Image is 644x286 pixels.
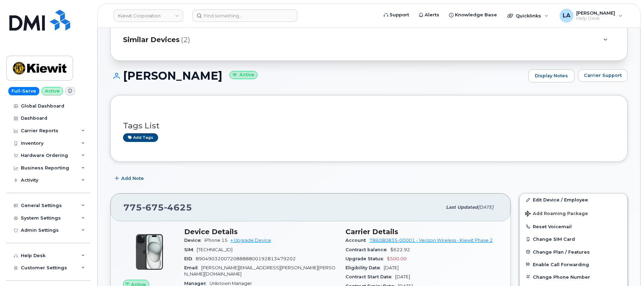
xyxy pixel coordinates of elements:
[345,238,369,243] span: Account
[528,69,574,82] a: Display Notes
[123,202,192,213] span: 775
[520,193,627,206] a: Edit Device / Employee
[446,205,478,210] span: Last updated
[425,11,439,18] span: Alerts
[114,9,183,22] a: Kiewit Corporation
[184,281,210,286] span: Manager
[520,220,627,233] button: Reset Voicemail
[390,247,410,252] span: $622.92
[478,205,494,210] span: [DATE]
[520,246,627,258] button: Change Plan / Features
[184,247,197,252] span: SIM
[520,206,627,220] button: Add Roaming Package
[369,238,493,243] a: 786080835-00001 - Verizon Wireless - Kiewit Phase 2
[345,256,387,261] span: Upgrade Status
[555,9,627,23] div: Lanette Aparicio
[123,133,158,142] a: Add tags
[230,238,271,243] a: + Upgrade Device
[121,175,144,182] span: Add Note
[390,11,409,18] span: Support
[129,231,170,273] img: iPhone_15_Black.png
[164,202,192,213] span: 4625
[387,256,407,261] span: $500.00
[204,238,228,243] span: iPhone 15
[520,258,627,271] button: Enable Call Forwarding
[525,211,588,217] span: Add Roaming Package
[520,271,627,283] button: Change Phone Number
[123,121,615,130] h3: Tags List
[184,256,196,261] span: EID
[395,274,410,279] span: [DATE]
[503,9,553,23] div: Quicklinks
[184,265,335,277] span: [PERSON_NAME][EMAIL_ADDRESS][PERSON_NAME][PERSON_NAME][DOMAIN_NAME]
[229,71,258,79] small: Active
[345,228,498,236] h3: Carrier Details
[184,265,201,270] span: Email
[345,265,384,270] span: Eligibility Date
[614,256,639,281] iframe: Messenger Launcher
[533,249,590,254] span: Change Plan / Features
[414,8,444,22] a: Alerts
[184,228,337,236] h3: Device Details
[578,69,628,82] button: Carrier Support
[345,247,390,252] span: Contract balance
[584,72,622,79] span: Carrier Support
[184,238,204,243] span: Device
[192,9,297,22] input: Find something...
[563,11,570,20] span: LA
[520,233,627,245] button: Change SIM Card
[110,70,525,82] h1: [PERSON_NAME]
[197,247,233,252] span: [TECHNICAL_ID]
[110,172,150,185] button: Add Note
[576,10,615,16] span: [PERSON_NAME]
[455,11,497,18] span: Knowledge Base
[181,35,190,45] span: (2)
[444,8,502,22] a: Knowledge Base
[576,16,615,21] span: Help Desk
[142,202,164,213] span: 675
[210,281,252,286] span: Unknown Manager
[196,256,296,261] span: 89049032007208888800192813479202
[123,35,180,45] span: Similar Devices
[345,274,395,279] span: Contract Start Date
[384,265,399,270] span: [DATE]
[379,8,414,22] a: Support
[533,262,589,267] span: Enable Call Forwarding
[516,13,541,18] span: Quicklinks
